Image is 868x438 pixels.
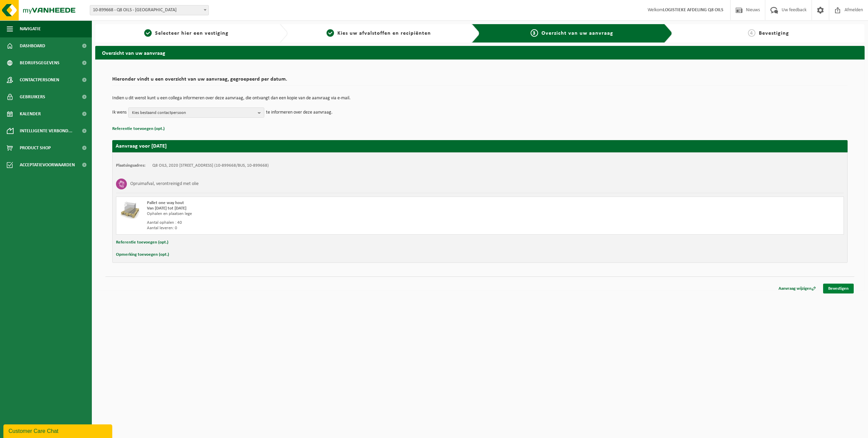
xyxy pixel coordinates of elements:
[144,29,152,37] span: 1
[147,211,507,217] div: Ophalen en plaatsen lege
[663,7,723,13] strong: LOGISTIEKE AFDELING Q8 OILS
[120,200,140,221] img: LP-PA-00000-WDN-11.png
[116,238,168,247] button: Referentie toevoegen (opt.)
[3,423,114,438] iframe: chat widget
[823,284,854,293] a: Bevestigen
[112,77,848,86] h2: Hieronder vindt u een overzicht van uw aanvraag, gegroepeerd per datum.
[112,107,127,118] p: Ik wens
[116,163,146,168] strong: Plaatsingsadres:
[95,46,865,59] h2: Overzicht van uw aanvraag
[531,29,538,37] span: 3
[112,124,165,133] button: Referentie toevoegen (opt.)
[130,179,199,189] h3: Opruimafval, verontreinigd met olie
[128,107,264,118] button: Kies bestaand contactpersoon
[20,20,41,37] span: Navigatie
[20,37,45,54] span: Dashboard
[90,5,209,15] span: 10-899668 - Q8 OILS - ANTWERPEN
[327,29,334,37] span: 2
[20,156,75,173] span: Acceptatievoorwaarden
[773,284,821,293] a: Aanvraag wijzigen
[152,163,269,168] td: Q8 OILS, 2020 [STREET_ADDRESS] (10-899668/BUS, 10-899668)
[116,144,167,149] strong: Aanvraag voor [DATE]
[112,96,848,101] p: Indien u dit wenst kunt u een collega informeren over deze aanvraag, die ontvangt dan een kopie v...
[291,29,467,37] a: 2Kies uw afvalstoffen en recipiënten
[147,201,184,205] span: Pallet one way hout
[20,54,60,71] span: Bedrijfsgegevens
[20,71,59,88] span: Contactpersonen
[266,107,333,118] p: te informeren over deze aanvraag.
[748,29,755,37] span: 4
[132,108,255,118] span: Kies bestaand contactpersoon
[155,31,229,36] span: Selecteer hier een vestiging
[541,31,613,36] span: Overzicht van uw aanvraag
[99,29,274,37] a: 1Selecteer hier een vestiging
[116,250,169,259] button: Opmerking toevoegen (opt.)
[147,225,507,231] div: Aantal leveren: 0
[20,139,51,156] span: Product Shop
[90,5,208,15] span: 10-899668 - Q8 OILS - ANTWERPEN
[20,122,72,139] span: Intelligente verbond...
[337,31,431,36] span: Kies uw afvalstoffen en recipiënten
[759,31,789,36] span: Bevestiging
[147,206,186,210] strong: Van [DATE] tot [DATE]
[147,220,507,225] div: Aantal ophalen : 40
[20,88,45,105] span: Gebruikers
[20,105,41,122] span: Kalender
